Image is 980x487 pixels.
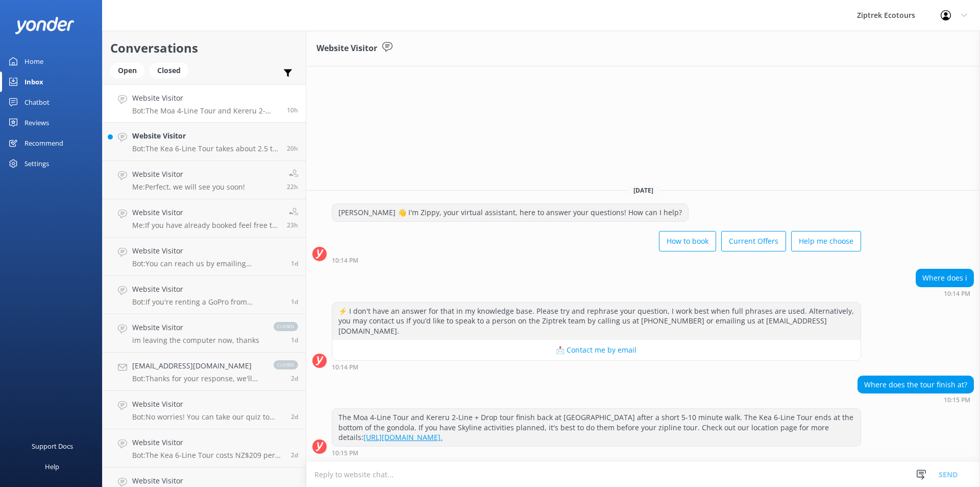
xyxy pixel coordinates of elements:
[132,169,245,180] h4: Website Visitor
[132,207,279,218] h4: Website Visitor
[45,456,59,477] div: Help
[291,374,298,383] span: 07:28am 17-Aug-2025 (UTC +12:00) Pacific/Auckland
[110,38,298,58] h2: Conversations
[332,409,861,446] div: The Moa 4-Line Tour and Kereru 2-Line + Drop tour finish back at [GEOGRAPHIC_DATA] after a short ...
[132,336,259,345] p: im leaving the computer now, thanks
[332,257,861,264] div: 10:14pm 18-Aug-2025 (UTC +12:00) Pacific/Auckland
[132,221,279,230] p: Me: If you have already booked feel free to give us a call and we can let you know if this is con...
[132,451,283,460] p: Bot: The Kea 6-Line Tour costs NZ$209 per adult and NZ$169 per youth (6-14 years). For 4 adults a...
[132,106,279,115] p: Bot: The Moa 4-Line Tour and Kereru 2-Line + Drop tour finish back at [GEOGRAPHIC_DATA] after a s...
[24,133,63,153] div: Recommend
[103,429,306,468] a: Website VisitorBot:The Kea 6-Line Tour costs NZ$209 per adult and NZ$169 per youth (6-14 years). ...
[132,437,283,448] h4: Website Visitor
[103,199,306,238] a: Website VisitorMe:If you have already booked feel free to give us a call and we can let you know ...
[24,51,43,72] div: Home
[291,259,298,268] span: 10:56pm 17-Aug-2025 (UTC +12:00) Pacific/Auckland
[110,63,144,78] div: Open
[274,360,298,369] span: closed
[103,314,306,353] a: Website Visitorim leaving the computer now, thanksclosed1d
[291,297,298,306] span: 06:20pm 17-Aug-2025 (UTC +12:00) Pacific/Auckland
[132,182,245,192] p: Me: Perfect, we will see you soon!
[103,123,306,161] a: Website VisitorBot:The Kea 6-Line Tour takes about 2.5 to 3 hours, so if you start at 1:20, you s...
[916,290,974,297] div: 10:14pm 18-Aug-2025 (UTC +12:00) Pacific/Auckland
[291,412,298,421] span: 01:28am 17-Aug-2025 (UTC +12:00) Pacific/Auckland
[332,363,861,370] div: 10:14pm 18-Aug-2025 (UTC +12:00) Pacific/Auckland
[132,92,279,104] h4: Website Visitor
[132,259,283,268] p: Bot: You can reach us by emailing [EMAIL_ADDRESS][DOMAIN_NAME]. We're here to help!
[132,144,279,153] p: Bot: The Kea 6-Line Tour takes about 2.5 to 3 hours, so if you start at 1:20, you should be finis...
[791,231,861,251] button: Help me choose
[103,84,306,123] a: Website VisitorBot:The Moa 4-Line Tour and Kereru 2-Line + Drop tour finish back at [GEOGRAPHIC_D...
[287,221,298,229] span: 08:31am 18-Aug-2025 (UTC +12:00) Pacific/Auckland
[659,231,716,251] button: How to book
[132,284,283,295] h4: Website Visitor
[103,238,306,276] a: Website VisitorBot:You can reach us by emailing [EMAIL_ADDRESS][DOMAIN_NAME]. We're here to help!1d
[110,64,150,76] a: Open
[32,436,73,456] div: Support Docs
[150,64,193,76] a: Closed
[132,399,283,410] h4: Website Visitor
[103,391,306,429] a: Website VisitorBot:No worries! You can take our quiz to help choose the best zipline adventure fo...
[332,340,861,360] button: 📩 Contact me by email
[150,63,188,78] div: Closed
[132,130,279,142] h4: Website Visitor
[332,258,358,264] strong: 10:14 PM
[858,376,973,393] div: Where does the tour finish at?
[316,42,377,55] h3: Website Visitor
[332,450,358,456] strong: 10:15 PM
[291,336,298,344] span: 11:53am 17-Aug-2025 (UTC +12:00) Pacific/Auckland
[287,182,298,191] span: 10:10am 18-Aug-2025 (UTC +12:00) Pacific/Auckland
[857,396,974,403] div: 10:15pm 18-Aug-2025 (UTC +12:00) Pacific/Auckland
[24,92,50,112] div: Chatbot
[132,322,259,333] h4: Website Visitor
[287,106,298,114] span: 10:15pm 18-Aug-2025 (UTC +12:00) Pacific/Auckland
[332,364,358,370] strong: 10:14 PM
[132,412,283,422] p: Bot: No worries! You can take our quiz to help choose the best zipline adventure for you at [URL]...
[627,186,659,195] span: [DATE]
[24,112,49,133] div: Reviews
[332,204,688,221] div: [PERSON_NAME] 👋 I'm Zippy, your virtual assistant, here to answer your questions! How can I help?
[103,276,306,314] a: Website VisitorBot:If you're renting a GoPro from [GEOGRAPHIC_DATA], our staff will be happy to s...
[103,161,306,199] a: Website VisitorMe:Perfect, we will see you soon!22h
[132,475,283,486] h4: Website Visitor
[363,432,443,442] a: [URL][DOMAIN_NAME].
[132,297,283,307] p: Bot: If you're renting a GoPro from [GEOGRAPHIC_DATA], our staff will be happy to show you how to...
[24,72,43,92] div: Inbox
[944,397,970,403] strong: 10:15 PM
[332,449,861,456] div: 10:15pm 18-Aug-2025 (UTC +12:00) Pacific/Auckland
[132,374,263,383] p: Bot: Thanks for your response, we'll get back to you as soon as we can during opening hours.
[103,353,306,391] a: [EMAIL_ADDRESS][DOMAIN_NAME]Bot:Thanks for your response, we'll get back to you as soon as we can...
[132,245,283,257] h4: Website Visitor
[291,451,298,459] span: 06:58pm 16-Aug-2025 (UTC +12:00) Pacific/Auckland
[332,303,861,340] div: ⚡ I don't have an answer for that in my knowledge base. Please try and rephrase your question, I ...
[274,322,298,331] span: closed
[15,17,74,34] img: yonder-white-logo.png
[721,231,786,251] button: Current Offers
[24,153,49,174] div: Settings
[132,360,263,372] h4: [EMAIL_ADDRESS][DOMAIN_NAME]
[916,269,973,287] div: Where does i
[944,291,970,297] strong: 10:14 PM
[287,144,298,153] span: 11:34am 18-Aug-2025 (UTC +12:00) Pacific/Auckland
